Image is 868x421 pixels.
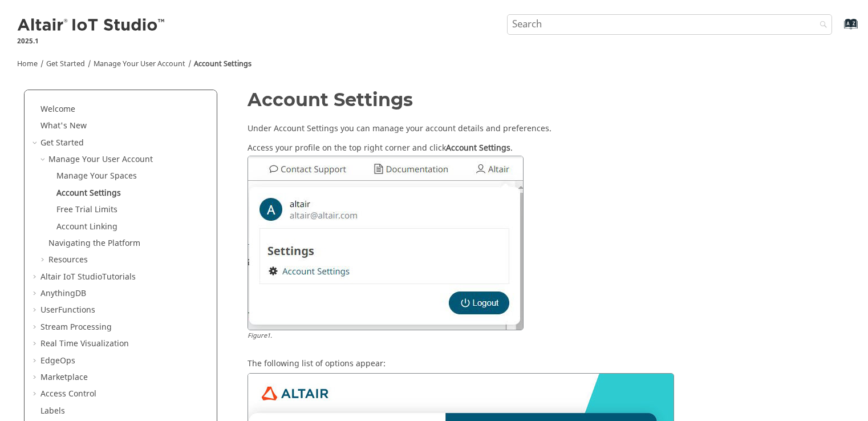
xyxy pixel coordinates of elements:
[39,154,48,165] span: Collapse Manage Your User Account
[56,187,121,199] a: Account Settings
[248,90,845,110] h1: Account Settings
[56,221,117,233] a: Account Linking
[31,372,40,383] span: Expand Marketplace
[270,331,272,341] span: .
[40,271,102,283] span: Altair IoT Studio
[446,142,510,154] span: Account Settings
[17,59,38,69] a: Home
[48,237,140,249] a: Navigating the Platform
[48,153,153,165] a: Manage Your User Account
[40,338,129,350] a: Real Time Visualization
[56,204,117,216] a: Free Trial Limits
[248,140,513,154] span: Access your profile on the top right corner and click .
[507,14,833,35] input: Search query
[56,170,137,182] a: Manage Your Spaces
[40,355,75,367] a: EdgeOps
[40,103,75,115] a: Welcome
[31,355,40,367] span: Expand EdgeOps
[31,137,40,149] span: Collapse Get Started
[58,304,95,316] span: Functions
[31,288,40,299] span: Expand AnythingDB
[17,17,167,35] img: Altair IoT Studio
[48,254,88,266] a: Resources
[40,304,95,316] a: UserFunctions
[40,120,87,132] a: What's New
[194,59,252,69] a: Account Settings
[805,14,837,37] button: Search
[31,388,40,400] span: Expand Access Control
[248,123,845,135] p: Under Account Settings you can manage your account details and preferences.
[248,331,272,341] span: Figure
[39,254,48,266] span: Expand Resources
[40,288,86,299] a: AnythingDB
[31,305,40,316] span: Expand UserFunctions
[248,156,524,330] img: account_settings.png
[40,271,136,283] a: Altair IoT StudioTutorials
[40,405,65,417] a: Labels
[826,23,851,35] a: Go to index terms page
[94,59,185,69] a: Manage Your User Account
[40,388,96,400] a: Access Control
[40,137,84,149] a: Get Started
[40,371,88,383] a: Marketplace
[31,338,40,350] span: Expand Real Time Visualization
[31,272,40,283] span: Expand Altair IoT StudioTutorials
[17,36,167,46] p: 2025.1
[267,331,270,341] span: 1
[40,321,112,333] a: Stream Processing
[31,322,40,333] span: Expand Stream Processing
[46,59,85,69] a: Get Started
